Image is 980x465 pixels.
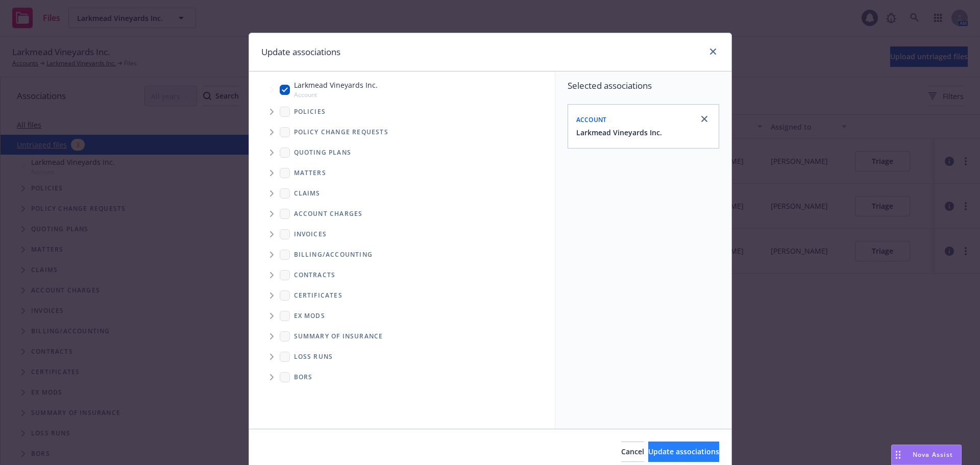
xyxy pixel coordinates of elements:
[648,442,719,462] button: Update associations
[698,113,710,125] a: close
[294,211,363,217] span: Account charges
[294,90,378,99] span: Account
[249,78,555,244] div: Tree Example
[294,313,325,319] span: Ex Mods
[294,374,313,380] span: BORs
[294,333,383,339] span: Summary of insurance
[892,445,904,464] div: Drag to move
[294,252,373,258] span: Billing/Accounting
[568,80,719,92] span: Selected associations
[891,445,962,465] button: Nova Assist
[261,45,340,59] h1: Update associations
[576,127,662,138] button: Larkmead Vineyards Inc.
[294,109,326,115] span: Policies
[294,129,388,135] span: Policy change requests
[294,354,333,360] span: Loss Runs
[294,170,326,176] span: Matters
[621,442,644,462] button: Cancel
[294,272,336,278] span: Contracts
[707,45,719,58] a: close
[294,150,352,156] span: Quoting plans
[249,244,555,387] div: Folder Tree Example
[621,447,644,456] span: Cancel
[294,80,378,90] span: Larkmead Vineyards Inc.
[294,190,321,197] span: Claims
[294,292,342,299] span: Certificates
[576,115,607,124] span: Account
[913,450,953,459] span: Nova Assist
[294,231,327,237] span: Invoices
[648,447,719,456] span: Update associations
